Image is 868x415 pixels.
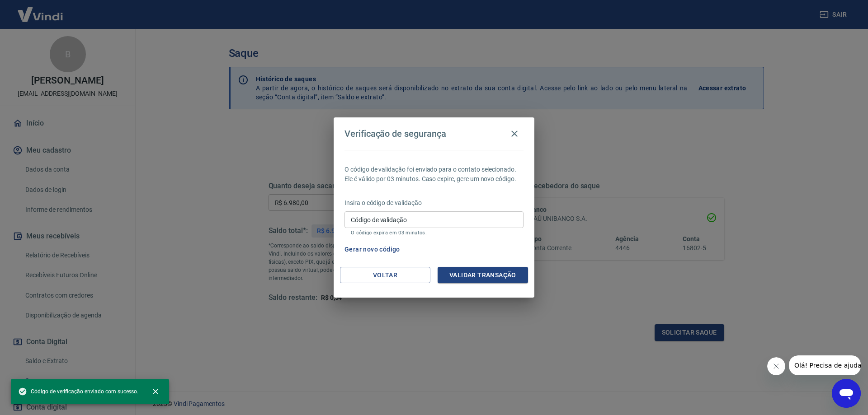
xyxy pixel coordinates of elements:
h4: Verificação de segurança [344,128,446,139]
iframe: Fechar mensagem [767,357,785,375]
button: close [146,382,165,401]
span: Olá! Precisa de ajuda? [5,6,76,14]
iframe: Mensagem da empresa [789,355,861,375]
span: Código de verificação enviado com sucesso. [18,387,138,396]
p: O código de validação foi enviado para o contato selecionado. Ele é válido por 03 minutos. Caso e... [344,165,524,184]
button: Validar transação [438,267,528,284]
button: Gerar novo código [341,241,404,258]
iframe: Botão para abrir a janela de mensagens [832,379,861,408]
button: Voltar [340,267,430,284]
p: Insira o código de validação [344,198,524,208]
p: O código expira em 03 minutos. [351,230,517,236]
